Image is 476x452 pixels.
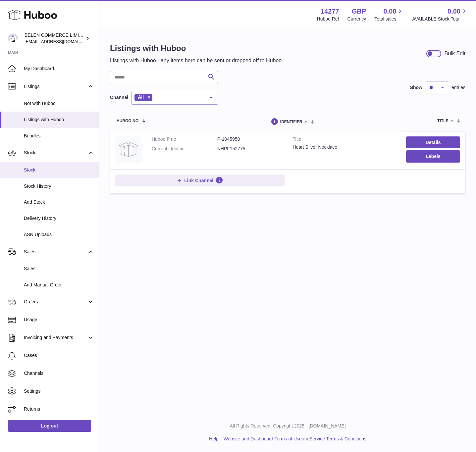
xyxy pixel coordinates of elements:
span: Stock [24,150,87,156]
span: Total sales [374,16,404,22]
span: Stock [24,167,94,173]
span: Add Stock [24,199,94,205]
p: Listings with Huboo - any items here can be sent or dropped off to Huboo. [110,57,283,64]
div: Huboo Ref [317,16,339,22]
span: Cases [24,352,94,359]
a: Help [209,436,219,441]
span: Invoicing and Payments [24,334,87,341]
span: Orders [24,299,87,305]
span: Huboo no [117,119,138,123]
span: Sales [24,249,87,255]
p: All Rights Reserved. Copyright 2025 - [DOMAIN_NAME] [105,423,471,429]
span: 0.00 [384,7,397,16]
span: Stock History [24,183,94,189]
span: Listings [24,83,87,90]
span: Channels [24,370,94,377]
img: Heart Silver Necklace [115,136,142,163]
dt: Current identifier [152,146,217,152]
dd: P-1045958 [217,136,283,142]
a: Website and Dashboard Terms of Use [224,436,302,441]
strong: GBP [352,7,366,16]
div: Bulk Edit [445,50,465,57]
span: Sales [24,266,94,272]
label: Show [410,84,422,91]
a: Log out [8,420,91,432]
div: Heart Silver Necklace [293,144,397,150]
dd: NHPF152775 [217,146,283,152]
span: Listings with Huboo [24,117,94,123]
span: My Dashboard [24,66,94,72]
span: Usage [24,317,94,323]
dt: Huboo P no [152,136,217,142]
a: Service Terms & Conditions [309,436,366,441]
span: Settings [24,388,94,394]
span: Link Channel [184,177,213,183]
span: 0.00 [448,7,460,16]
span: Delivery History [24,215,94,222]
span: title [437,119,448,123]
span: [EMAIL_ADDRESS][DOMAIN_NAME] [25,39,97,44]
h1: Listings with Huboo [110,43,283,54]
span: Bundles [24,133,94,139]
label: Channel [110,94,128,101]
img: internalAdmin-14277@internal.huboo.com [8,33,18,43]
strong: 14277 [321,7,339,16]
span: AVAILABLE Stock Total [412,16,468,22]
span: identifier [280,120,302,124]
span: ASN Uploads [24,231,94,238]
button: Link Channel [115,175,285,186]
a: 0.00 AVAILABLE Stock Total [412,7,468,22]
span: Not with Huboo [24,100,94,107]
span: All [138,94,144,100]
span: entries [451,84,465,91]
a: 0.00 Total sales [374,7,404,22]
button: Labels [406,150,460,162]
a: Details [406,136,460,148]
span: Returns [24,406,94,412]
div: Currency [347,16,366,22]
li: and [221,436,366,442]
span: Add Manual Order [24,282,94,288]
div: BELEN COMMERCE LIMITED [25,32,84,45]
strong: Title [293,136,397,144]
